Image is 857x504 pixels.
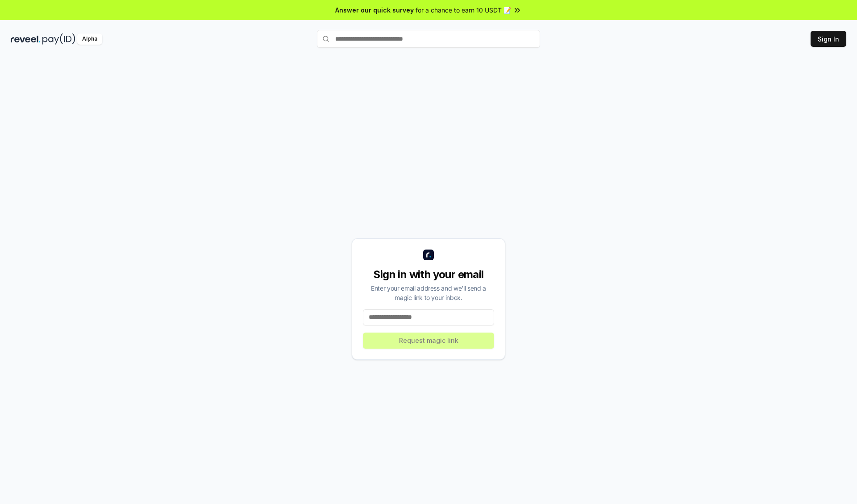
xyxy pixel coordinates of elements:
div: Alpha [77,33,102,45]
img: logo_small [423,250,434,260]
button: Sign In [811,31,846,47]
span: Answer our quick survey [335,5,414,15]
div: Sign in with your email [363,267,494,282]
div: Enter your email address and we’ll send a magic link to your inbox. [363,283,494,302]
span: for a chance to earn 10 USDT 📝 [416,5,511,15]
img: reveel_dark [11,33,41,45]
img: pay_id [42,33,75,45]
